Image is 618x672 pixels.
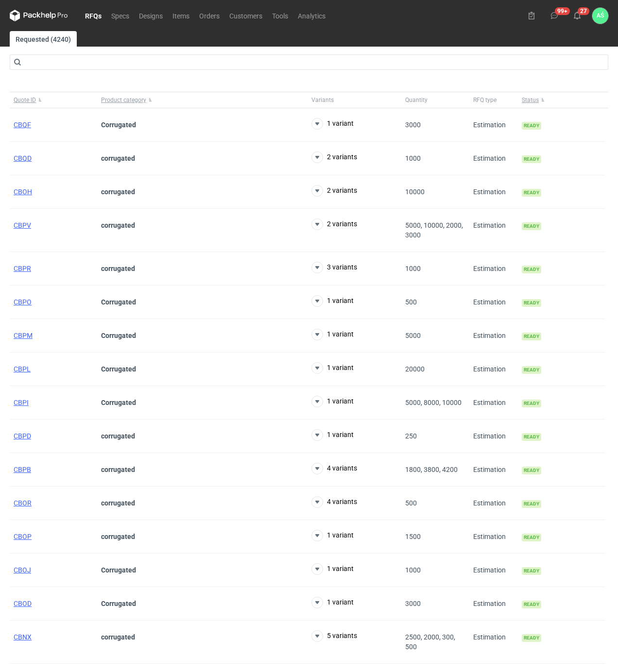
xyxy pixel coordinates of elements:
[101,600,136,607] strong: Corrugated
[311,563,354,575] button: 1 variant
[168,10,194,21] a: Items
[101,432,135,440] strong: corrugated
[405,221,463,239] span: 5000, 10000, 2000, 3000
[469,353,518,386] div: Estimation
[522,122,541,130] span: Ready
[522,155,541,163] span: Ready
[405,399,462,406] span: 5000, 8000, 10000
[101,533,135,540] strong: corrugated
[14,600,32,607] span: CBOD
[293,10,330,21] a: Analytics
[469,487,518,520] div: Estimation
[405,432,417,440] span: 250
[469,420,518,453] div: Estimation
[14,121,31,129] a: CBQF
[522,601,541,608] span: Ready
[547,8,562,23] button: 99+
[311,295,354,307] button: 1 variant
[14,566,31,574] span: CBOJ
[101,466,135,473] strong: corrugated
[194,10,224,21] a: Orders
[469,108,518,142] div: Estimation
[14,188,32,196] a: CBOH
[14,221,31,229] a: CBPV
[405,533,421,540] span: 1500
[14,466,31,473] a: CBPB
[14,499,32,507] a: CBOR
[101,154,135,162] strong: corrugated
[267,10,293,21] a: Tools
[522,266,541,273] span: Ready
[14,96,36,104] span: Quote ID
[311,151,357,163] button: 2 variants
[522,299,541,307] span: Ready
[14,298,32,306] a: CBPO
[101,188,135,196] strong: corrugated
[405,332,421,339] span: 5000
[106,10,134,21] a: Specs
[311,429,354,441] button: 1 variant
[522,634,541,642] span: Ready
[101,499,135,507] strong: corrugated
[405,633,455,651] span: 2500, 2000, 300, 500
[469,175,518,209] div: Estimation
[14,154,32,162] a: CBQD
[101,221,135,229] strong: corrugated
[101,365,136,373] strong: Corrugated
[405,96,428,104] span: Quantity
[311,362,354,374] button: 1 variant
[473,96,497,104] span: RFQ type
[14,332,33,339] a: CBPM
[522,534,541,541] span: Ready
[592,8,608,24] button: AŚ
[134,10,168,21] a: Designs
[311,185,357,197] button: 2 variants
[522,467,541,474] span: Ready
[522,400,541,407] span: Ready
[405,566,421,574] span: 1000
[14,265,31,272] a: CBPR
[311,329,354,340] button: 1 variant
[405,121,421,129] span: 3000
[101,633,135,641] strong: corrugated
[101,96,146,104] span: Product category
[14,365,31,373] a: CBPL
[101,399,136,406] strong: Corrugated
[405,265,421,272] span: 1000
[311,597,354,608] button: 1 variant
[10,10,68,21] svg: Packhelp Pro
[469,520,518,554] div: Estimation
[14,432,31,440] a: CBPD
[469,319,518,353] div: Estimation
[405,154,421,162] span: 1000
[14,533,32,540] a: CBOP
[311,496,357,508] button: 4 variants
[80,10,106,21] a: RFQs
[311,96,334,104] span: Variants
[469,554,518,587] div: Estimation
[14,399,29,406] a: CBPI
[311,262,357,273] button: 3 variants
[10,92,97,108] button: Quote ID
[405,298,417,306] span: 500
[405,600,421,607] span: 3000
[10,31,77,47] a: Requested (4240)
[101,265,135,272] strong: corrugated
[469,209,518,252] div: Estimation
[311,530,354,541] button: 1 variant
[522,189,541,197] span: Ready
[522,433,541,441] span: Ready
[592,8,608,24] div: Adrian Świerżewski
[469,386,518,420] div: Estimation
